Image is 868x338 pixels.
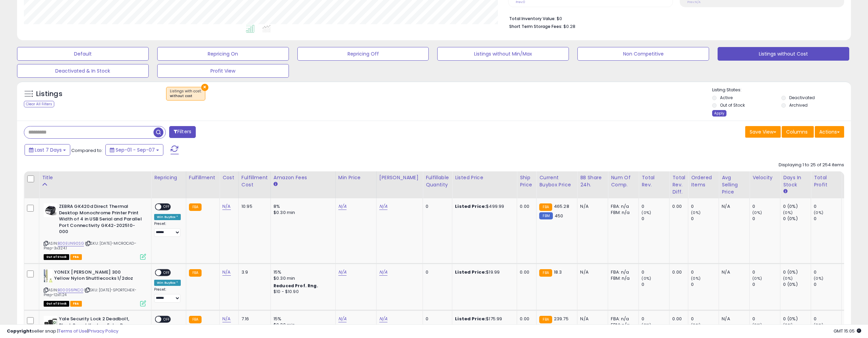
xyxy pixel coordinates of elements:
div: 0 [814,316,841,322]
div: 0 [642,216,669,222]
span: Compared to: [71,147,103,154]
div: Fulfillment [189,174,217,181]
span: FBA [70,254,82,260]
div: 0 (0%) [783,316,811,322]
small: FBM [539,212,553,219]
div: 0.00 [672,269,683,275]
a: N/A [338,316,347,322]
div: Fulfillable Quantity [426,174,449,188]
div: $175.99 [455,316,512,322]
div: Fulfillment Cost [241,174,268,188]
b: Listed Price: [455,203,486,210]
div: 15% [274,316,330,322]
div: $19.99 [455,269,512,275]
div: Avg Selling Price [722,174,747,196]
span: All listings that are currently out of stock and unavailable for purchase on Amazon [44,301,69,307]
div: 0 [691,216,719,222]
label: Out of Stock [720,102,745,108]
div: 7.16 [241,316,265,322]
span: Sep-01 - Sep-07 [116,147,155,153]
div: 3.9 [241,269,265,275]
button: Listings without Cost [718,47,849,61]
div: 0.00 [672,203,683,210]
div: 0 (0%) [783,216,811,222]
span: | SKU: [DATE]-MICROCAD-Prep-3x324.1 [44,241,136,251]
div: Cost [222,174,236,181]
div: Listed Price [455,174,514,181]
img: 41e5hGt4vxL._SL40_.jpg [44,203,57,217]
div: $0.30 min [274,275,330,281]
div: 0 [814,216,841,222]
div: FBA: n/a [611,203,633,210]
button: Non Competitive [577,47,709,61]
div: 0 [691,316,719,322]
div: Displaying 1 to 25 of 254 items [779,162,844,168]
div: 0 (0%) [783,281,811,288]
a: N/A [222,203,231,210]
a: N/A [222,269,231,276]
button: Actions [815,126,844,138]
div: $0.30 min [274,210,330,216]
div: Preset: [154,287,181,303]
button: Deactivated & In Stock [17,64,149,78]
div: 0 (0%) [783,269,811,275]
span: 450 [555,213,563,219]
button: Filters [169,126,196,138]
h5: Listings [36,89,62,99]
div: 0 [642,316,669,322]
div: N/A [722,316,744,322]
span: 465.28 [554,203,569,210]
small: FBA [539,316,552,323]
small: Days In Stock. [783,188,787,195]
div: 15% [274,269,330,275]
div: Apply [712,110,726,117]
small: (0%) [642,210,651,215]
button: Default [17,47,149,61]
a: N/A [379,269,387,276]
div: 0 [426,316,447,322]
div: seller snap | | [7,328,118,335]
div: Min Price [338,174,373,181]
div: Total Rev. [642,174,666,188]
label: Deactivated [789,95,815,101]
button: Save View [745,126,781,138]
b: ZEBRA GK420d Direct Thermal Desktop Monochrome Printer Print Width of 4 in USB Serial and Paralle... [59,203,142,237]
span: 18.3 [554,269,562,275]
small: FBA [189,316,202,323]
small: (0%) [691,210,701,215]
div: FBM: n/a [611,275,633,281]
a: B00EUN90SG [58,241,84,246]
div: FBA: n/a [611,269,633,275]
span: OFF [161,270,172,275]
span: $0.28 [563,23,575,30]
div: Repricing [154,174,183,181]
div: N/A [722,269,744,275]
div: 0.00 [520,269,531,275]
div: 0 [814,269,841,275]
div: 0 [426,203,447,210]
div: FBA: n/a [611,316,633,322]
span: Columns [786,128,808,135]
label: Archived [789,102,808,108]
div: ASIN: [44,203,146,259]
div: [PERSON_NAME] [379,174,420,181]
div: 0 (0%) [783,203,811,210]
small: (0%) [752,210,762,215]
p: Listing States: [712,87,851,93]
div: 0 [752,316,780,322]
div: Ship Price [520,174,533,188]
span: Listings with cost : [170,89,202,99]
div: N/A [580,269,603,275]
small: (0%) [752,276,762,281]
div: without cost [170,94,202,98]
div: Days In Stock [783,174,808,188]
span: OFF [161,317,172,322]
a: Terms of Use [58,328,87,334]
div: 0 [642,281,669,288]
button: Sep-01 - Sep-07 [105,144,163,156]
span: 239.75 [554,316,569,322]
div: Preset: [154,221,181,237]
div: $499.99 [455,203,512,210]
div: 0.00 [520,316,531,322]
button: × [201,84,208,91]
